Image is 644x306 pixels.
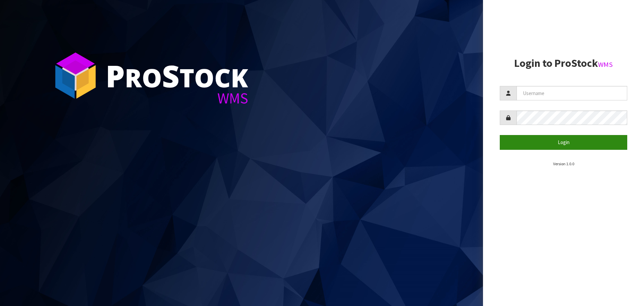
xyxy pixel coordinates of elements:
[50,50,101,101] img: ProStock Cube
[553,161,574,166] small: Version 1.0.0
[500,57,627,69] h2: Login to ProStock
[106,91,248,106] div: WMS
[517,86,627,100] input: Username
[500,135,627,149] button: Login
[106,60,248,91] div: ro tock
[106,55,125,96] span: P
[162,55,179,96] span: S
[598,60,613,69] small: WMS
